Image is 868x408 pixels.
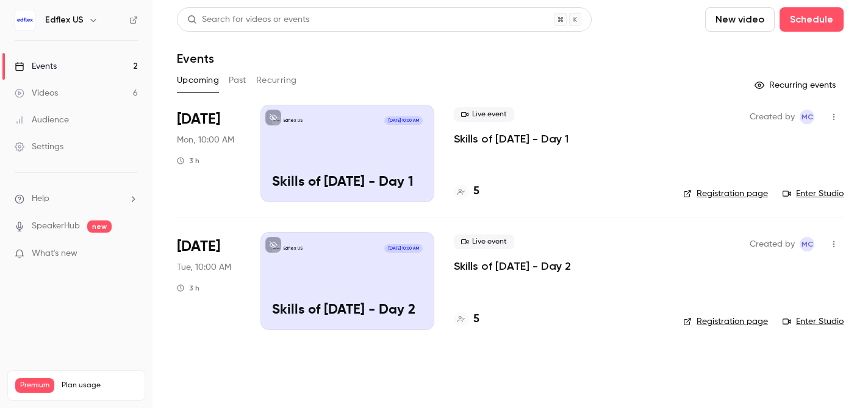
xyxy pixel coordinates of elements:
[749,76,844,95] button: Recurring events
[802,110,813,124] span: MC
[177,283,199,293] div: 3 h
[15,87,58,99] div: Videos
[32,247,77,260] span: What's new
[750,110,795,124] span: Created by
[123,248,138,259] iframe: Noticeable Trigger
[800,237,814,251] span: Manon Cousin
[780,7,844,32] button: Schedule
[15,10,35,30] img: Edflex US
[32,220,80,233] a: SpeakerHub
[272,175,423,191] p: Skills of [DATE] - Day 1
[384,116,422,125] span: [DATE] 10:00 AM
[683,188,768,200] a: Registration page
[802,237,813,251] span: MC
[284,245,303,251] p: Edflex US
[15,141,63,153] div: Settings
[177,105,241,202] div: Sep 15 Mon, 11:00 AM (America/New York)
[177,71,219,90] button: Upcoming
[15,192,138,205] li: help-dropdown-opener
[454,259,571,273] a: Skills of [DATE] - Day 2
[229,71,246,90] button: Past
[256,71,297,90] button: Recurring
[454,132,569,146] a: Skills of [DATE] - Day 1
[177,51,214,66] h1: Events
[454,234,514,249] span: Live event
[454,107,514,122] span: Live event
[260,105,434,202] a: Skills of Tomorrow - Day 1Edflex US[DATE] 10:00 AMSkills of [DATE] - Day 1
[284,118,303,124] p: Edflex US
[260,232,434,329] a: Skills of Tomorrow - Day 2Edflex US[DATE] 10:00 AMSkills of [DATE] - Day 2
[177,237,220,256] span: [DATE]
[272,303,423,318] p: Skills of [DATE] - Day 2
[783,188,844,200] a: Enter Studio
[177,156,199,166] div: 3 h
[15,114,69,126] div: Audience
[177,261,231,273] span: Tue, 10:00 AM
[384,244,422,253] span: [DATE] 10:00 AM
[62,381,137,390] span: Plan usage
[750,237,795,251] span: Created by
[45,14,84,26] h6: Edflex US
[177,134,234,146] span: Mon, 10:00 AM
[800,110,814,124] span: Manon Cousin
[187,13,309,26] div: Search for videos or events
[177,110,220,129] span: [DATE]
[15,378,54,393] span: Premium
[783,315,844,328] a: Enter Studio
[32,192,49,205] span: Help
[177,232,241,329] div: Sep 16 Tue, 11:00 AM (America/New York)
[473,183,479,200] h4: 5
[87,220,112,233] span: new
[473,311,479,328] h4: 5
[705,7,775,32] button: New video
[15,60,57,72] div: Events
[683,315,768,328] a: Registration page
[454,311,479,328] a: 5
[454,183,479,200] a: 5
